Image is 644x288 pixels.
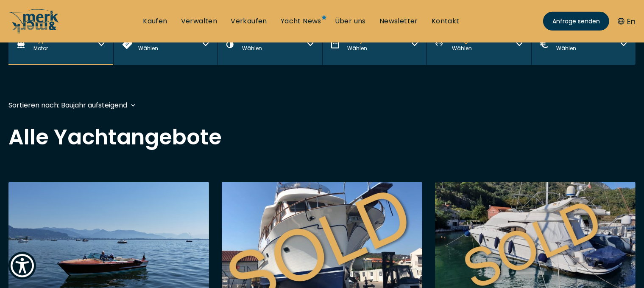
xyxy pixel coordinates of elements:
[427,23,531,65] button: LängeWählen
[281,17,321,26] a: Yacht News
[379,17,418,26] a: Newsletter
[557,45,577,52] div: Wählen
[8,100,127,110] div: Sortieren nach: Baujahr aufsteigend
[242,45,270,52] div: Wählen
[33,45,48,52] span: Motor
[543,12,609,31] a: Anfrage senden
[143,17,167,26] a: Kaufen
[618,16,636,27] button: En
[452,45,473,52] div: Wählen
[531,23,636,65] button: PreisWählen
[335,17,366,26] a: Über uns
[181,17,217,26] a: Verwalten
[8,252,36,280] button: Show Accessibility Preferences
[217,23,322,65] button: ZustandWählen
[8,23,113,65] button: TypMotor
[348,45,374,52] div: Wählen
[322,23,427,65] button: BaujahrWählen
[231,17,267,26] a: Verkaufen
[432,17,460,26] a: Kontakt
[139,45,159,52] div: Wählen
[8,127,636,148] h2: Alle Yachtangebote
[113,23,218,65] button: BrandWählen
[552,17,600,26] span: Anfrage senden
